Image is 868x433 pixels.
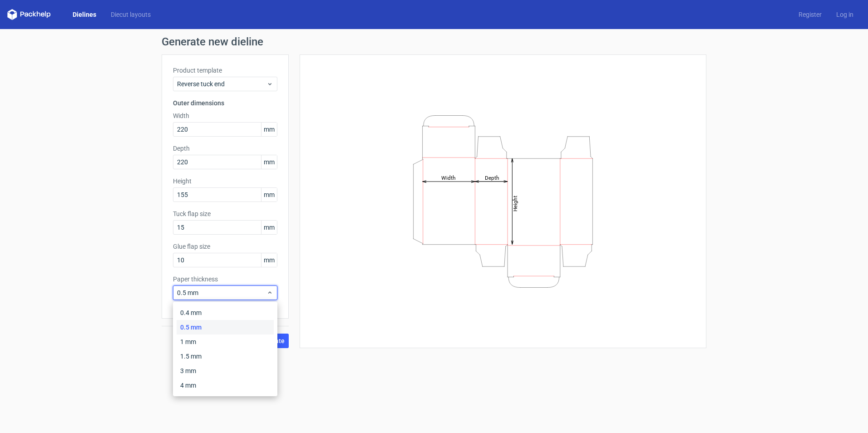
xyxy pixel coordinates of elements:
[104,10,158,19] a: Diecut layouts
[65,10,104,19] a: Dielines
[261,221,277,234] span: mm
[173,144,277,153] label: Depth
[261,123,277,136] span: mm
[177,288,266,297] span: 0.5 mm
[791,10,829,19] a: Register
[177,378,274,393] div: 4 mm
[177,335,274,349] div: 1 mm
[162,36,706,47] h1: Generate new dieline
[261,253,277,267] span: mm
[173,177,277,186] label: Height
[177,364,274,378] div: 3 mm
[512,195,518,211] tspan: Height
[173,66,277,75] label: Product template
[261,188,277,202] span: mm
[441,174,456,181] tspan: Width
[173,209,277,218] label: Tuck flap size
[261,155,277,169] span: mm
[177,320,274,335] div: 0.5 mm
[177,305,274,320] div: 0.4 mm
[177,349,274,364] div: 1.5 mm
[173,111,277,120] label: Width
[485,174,499,181] tspan: Depth
[173,242,277,251] label: Glue flap size
[829,10,861,19] a: Log in
[173,98,277,108] h3: Outer dimensions
[173,275,277,284] label: Paper thickness
[177,79,266,89] span: Reverse tuck end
